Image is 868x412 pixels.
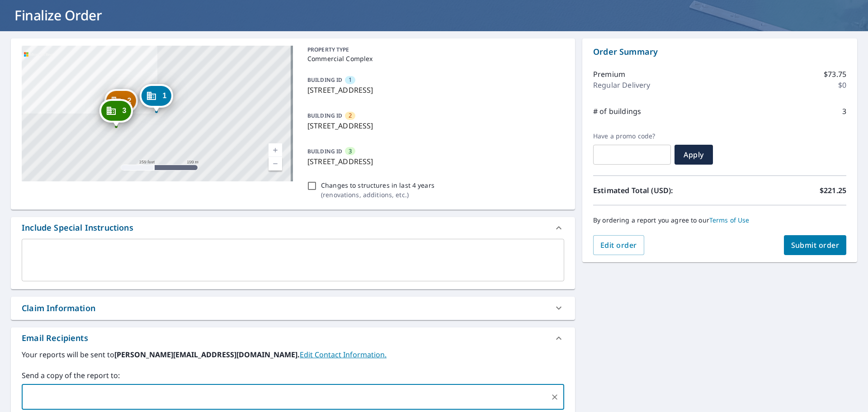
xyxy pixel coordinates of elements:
[123,107,127,114] span: 3
[838,80,846,90] p: $0
[321,190,434,199] p: ( renovations, additions, etc. )
[593,46,846,58] p: Order Summary
[307,76,342,84] p: BUILDING ID
[593,106,641,117] p: # of buildings
[269,157,282,170] a: Current Level 17, Zoom Out
[269,143,282,157] a: Current Level 17, Zoom In
[22,370,564,381] label: Send a copy of the report to:
[675,145,713,165] button: Apply
[548,391,561,403] button: Clear
[593,69,625,80] p: Premium
[307,46,561,54] p: PROPERTY TYPE
[321,180,434,190] p: Changes to structures in last 4 years
[593,216,846,224] p: By ordering a report you agree to our
[114,350,300,360] b: [PERSON_NAME][EMAIL_ADDRESS][DOMAIN_NAME].
[820,185,846,196] p: $221.25
[709,216,750,224] a: Terms of Use
[307,85,561,95] p: [STREET_ADDRESS]
[300,350,387,360] a: EditContactInfo
[593,132,671,140] label: Have a promo code?
[307,54,561,63] p: Commercial Complex
[22,302,95,314] div: Claim Information
[593,80,650,90] p: Regular Delivery
[682,150,706,160] span: Apply
[824,69,846,80] p: $73.75
[349,147,352,156] span: 3
[22,349,564,360] label: Your reports will be sent to
[11,297,575,320] div: Claim Information
[127,97,132,104] span: 2
[349,76,352,84] span: 1
[349,111,352,120] span: 2
[104,89,138,117] div: Dropped pin, building 2, Commercial property, 6540 Centerwalk Dr Winter Park, FL 32792
[307,156,561,167] p: [STREET_ADDRESS]
[307,120,561,131] p: [STREET_ADDRESS]
[22,222,133,234] div: Include Special Instructions
[99,99,133,127] div: Dropped pin, building 3, Commercial property, 6531 Hiddenwalk Dr Winter Park, FL 32792
[593,185,720,196] p: Estimated Total (USD):
[307,147,342,155] p: BUILDING ID
[842,106,846,117] p: 3
[162,92,166,99] span: 1
[22,332,88,344] div: Email Recipients
[593,235,644,255] button: Edit order
[139,84,173,112] div: Dropped pin, building 1, Commercial property, 6606 Centerwalk Dr Winter Park, FL 32792
[600,240,637,250] span: Edit order
[791,240,840,250] span: Submit order
[11,6,857,24] h1: Finalize Order
[11,217,575,239] div: Include Special Instructions
[784,235,847,255] button: Submit order
[11,327,575,349] div: Email Recipients
[307,112,342,119] p: BUILDING ID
